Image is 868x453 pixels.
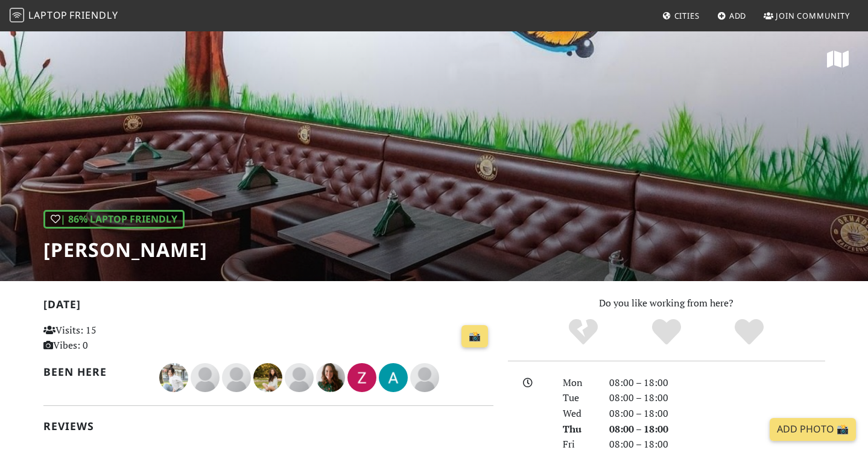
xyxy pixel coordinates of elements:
a: 📸 [461,325,488,348]
div: | 86% Laptop Friendly [43,210,185,229]
a: Join Community [759,5,855,27]
span: Nina Pankow [191,370,222,383]
span: Gabrielle Blok [316,370,347,383]
span: Hande Tuncay [222,370,253,383]
div: Fri [556,437,601,452]
img: blank-535327c66bd565773addf3077783bbfce4b00ec00e9fd257753287c682c7fa38.png [191,363,220,392]
span: janis prinz [410,370,439,383]
span: Kate Heinrich [253,370,285,383]
img: 3315-zuzu.jpg [347,363,376,392]
div: 08:00 – 18:00 [602,437,832,452]
span: Laptop [28,8,68,22]
span: Zuzu Nukubidze [347,370,379,383]
h2: Been here [43,366,145,378]
img: blank-535327c66bd565773addf3077783bbfce4b00ec00e9fd257753287c682c7fa38.png [285,363,314,392]
div: Definitely! [708,317,791,347]
a: Add Photo 📸 [770,418,856,441]
h1: [PERSON_NAME] [43,238,207,261]
h2: Reviews [43,420,493,432]
div: 08:00 – 18:00 [602,406,832,422]
img: blank-535327c66bd565773addf3077783bbfce4b00ec00e9fd257753287c682c7fa38.png [410,363,439,392]
div: Tue [556,390,601,406]
span: Join Community [776,10,850,21]
div: 08:00 – 18:00 [602,390,832,406]
a: Cities [657,5,705,27]
img: 3314-aktas.jpg [379,363,408,392]
div: 08:00 – 18:00 [602,422,832,437]
div: Yes [625,317,708,347]
img: blank-535327c66bd565773addf3077783bbfce4b00ec00e9fd257753287c682c7fa38.png [222,363,251,392]
span: Friendly [69,8,118,22]
h2: [DATE] [43,298,493,315]
p: Do you like working from here? [508,296,825,311]
img: 4430-gabrielle.jpg [316,363,345,392]
span: Aktas Nida [379,370,410,383]
img: LaptopFriendly [10,8,24,22]
span: Add [729,10,747,21]
div: No [542,317,625,347]
p: Visits: 15 Vibes: 0 [43,323,184,353]
span: Lopez Sevilla [285,370,316,383]
div: Wed [556,406,601,422]
div: 08:00 – 18:00 [602,375,832,391]
img: 4951-cavid.jpg [159,363,188,392]
div: Thu [556,422,601,437]
span: Cavid Kerimli [159,370,191,383]
span: Cities [674,10,700,21]
a: Add [712,5,752,27]
div: Mon [556,375,601,391]
a: LaptopFriendly LaptopFriendly [10,5,118,27]
img: 4912-kate.jpg [253,363,282,392]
